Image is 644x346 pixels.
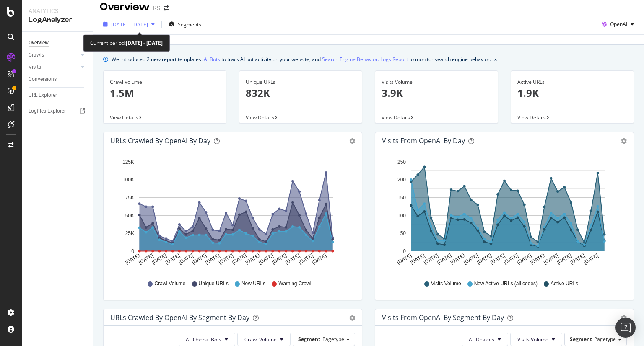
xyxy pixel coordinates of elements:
[517,78,627,86] div: Active URLs
[492,53,499,65] button: close banner
[29,39,87,47] a: Overview
[311,253,327,266] text: [DATE]
[244,336,277,343] span: Crawl Volume
[462,333,508,346] button: All Devices
[110,313,249,322] div: URLs Crawled by OpenAI By Segment By Day
[298,253,314,266] text: [DATE]
[186,336,221,343] span: All Openai Bots
[103,55,634,64] div: info banner
[153,4,160,12] div: RS
[489,253,506,266] text: [DATE]
[400,230,406,236] text: 50
[29,7,86,15] div: Analytics
[382,78,491,86] div: Visits Volume
[382,86,491,100] p: 3.9K
[529,253,546,266] text: [DATE]
[164,5,169,11] div: arrow-right-arrow-left
[543,253,559,266] text: [DATE]
[164,253,181,266] text: [DATE]
[204,55,220,64] a: AI Bots
[29,75,87,84] a: Conversions
[204,253,221,266] text: [DATE]
[125,195,134,201] text: 75K
[469,336,494,343] span: All Devices
[396,253,413,266] text: [DATE]
[126,39,163,46] b: [DATE] - [DATE]
[322,336,344,343] span: Pagetype
[517,114,546,121] span: View Details
[349,315,355,321] div: gear
[610,21,627,28] span: OpenAI
[131,248,134,254] text: 0
[110,78,220,86] div: Crawl Volume
[517,336,548,343] span: Visits Volume
[449,253,466,266] text: [DATE]
[151,253,168,266] text: [DATE]
[397,213,406,219] text: 100
[431,280,461,287] span: Visits Volume
[90,38,163,48] div: Current period:
[397,177,406,183] text: 200
[382,114,410,121] span: View Details
[582,253,599,266] text: [DATE]
[110,86,220,100] p: 1.5M
[29,107,66,116] div: Logfiles Explorer
[29,51,78,59] a: Crawls
[462,253,479,266] text: [DATE]
[615,318,636,338] div: Open Intercom Messenger
[100,18,158,31] button: [DATE] - [DATE]
[476,253,493,266] text: [DATE]
[218,253,234,266] text: [DATE]
[241,280,265,287] span: New URLs
[510,333,562,346] button: Visits Volume
[178,253,195,266] text: [DATE]
[122,177,134,183] text: 100K
[125,213,134,219] text: 50K
[246,86,356,100] p: 832K
[556,253,573,266] text: [DATE]
[29,91,57,100] div: URL Explorer
[29,91,87,100] a: URL Explorer
[138,253,154,266] text: [DATE]
[284,253,301,266] text: [DATE]
[179,333,235,346] button: All Openai Bots
[621,138,627,144] div: gear
[110,156,352,272] svg: A chart.
[621,315,627,321] div: gear
[244,253,261,266] text: [DATE]
[436,253,453,266] text: [DATE]
[110,137,210,145] div: URLs Crawled by OpenAI by day
[474,280,538,287] span: New Active URLs (all codes)
[29,107,87,116] a: Logfiles Explorer
[237,333,291,346] button: Crawl Volume
[29,15,86,25] div: LogAnalyzer
[246,78,356,86] div: Unique URLs
[298,336,320,343] span: Segment
[349,138,355,144] div: gear
[111,21,148,28] span: [DATE] - [DATE]
[29,51,44,59] div: Crawls
[322,55,408,64] a: Search Engine Behavior: Logs Report
[516,253,533,266] text: [DATE]
[231,253,248,266] text: [DATE]
[165,18,205,31] button: Segments
[199,280,229,287] span: Unique URLs
[382,156,624,272] div: A chart.
[409,253,426,266] text: [DATE]
[551,280,578,287] span: Active URLs
[110,114,138,121] span: View Details
[178,21,201,28] span: Segments
[278,280,311,287] span: Warning Crawl
[598,18,637,31] button: OpenAI
[191,253,208,266] text: [DATE]
[594,336,616,343] span: Pagetype
[29,75,57,84] div: Conversions
[570,336,592,343] span: Segment
[517,86,627,100] p: 1.9K
[382,313,504,322] div: Visits from OpenAI By Segment By Day
[257,253,274,266] text: [DATE]
[569,253,586,266] text: [DATE]
[112,55,491,64] div: We introduced 2 new report templates: to track AI bot activity on your website, and to monitor se...
[423,253,439,266] text: [DATE]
